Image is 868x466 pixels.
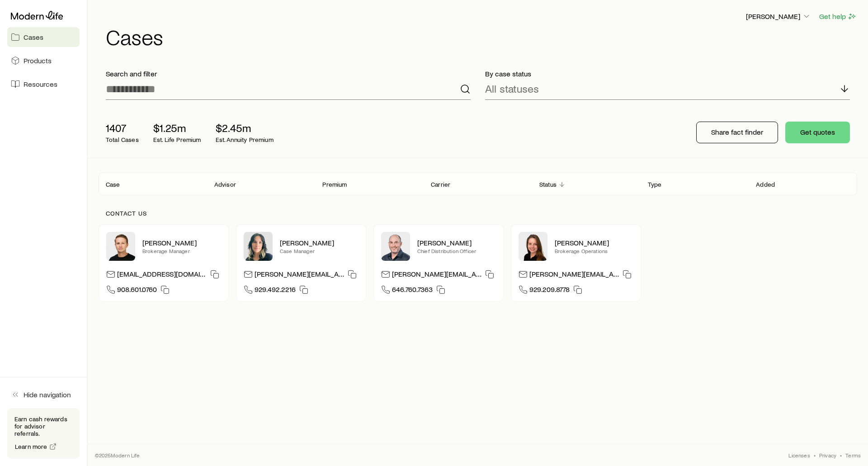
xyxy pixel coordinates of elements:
[106,232,135,261] img: Rich Loeffler
[539,181,557,188] p: Status
[417,238,496,247] p: [PERSON_NAME]
[255,269,344,282] p: [PERSON_NAME][EMAIL_ADDRESS][DOMAIN_NAME]
[216,136,274,143] p: Est. Annuity Premium
[244,232,273,261] img: Lisette Vega
[819,452,836,459] a: Privacy
[696,122,778,143] button: Share fact finder
[392,285,433,297] span: 646.760.7363
[106,122,139,134] p: 1407
[255,285,296,297] span: 929.492.2216
[280,247,359,254] p: Case Manager
[417,247,496,254] p: Chief Distribution Officer
[485,82,539,95] p: All statuses
[280,238,359,247] p: [PERSON_NAME]
[106,210,850,217] p: Contact us
[99,173,857,195] div: Client cases
[529,285,570,297] span: 929.209.8778
[845,452,861,459] a: Terms
[322,181,347,188] p: Premium
[381,232,410,261] img: Dan Pierson
[142,238,221,247] p: [PERSON_NAME]
[95,452,140,459] p: © 2025 Modern Life
[814,452,816,459] span: •
[117,269,207,282] p: [EMAIL_ADDRESS][DOMAIN_NAME]
[14,415,72,437] p: Earn cash rewards for advisor referrals.
[7,27,80,47] a: Cases
[117,285,157,297] span: 908.601.0760
[746,12,811,21] p: [PERSON_NAME]
[555,238,633,247] p: [PERSON_NAME]
[106,136,139,143] p: Total Cases
[106,181,120,188] p: Case
[819,11,857,22] button: Get help
[648,181,662,188] p: Type
[840,452,842,459] span: •
[756,181,775,188] p: Added
[142,247,221,254] p: Brokerage Manager
[745,11,811,22] button: [PERSON_NAME]
[7,74,80,94] a: Resources
[106,69,471,78] p: Search and filter
[392,269,481,282] p: [PERSON_NAME][EMAIL_ADDRESS][DOMAIN_NAME]
[7,408,80,459] div: Earn cash rewards for advisor referrals.Learn more
[24,80,57,89] span: Resources
[24,56,52,65] span: Products
[7,51,80,71] a: Products
[555,247,633,254] p: Brokerage Operations
[485,69,850,78] p: By case status
[788,452,810,459] a: Licenses
[216,122,274,134] p: $2.45m
[153,136,201,143] p: Est. Life Premium
[785,122,850,143] button: Get quotes
[7,385,80,405] button: Hide navigation
[24,33,43,42] span: Cases
[214,181,236,188] p: Advisor
[24,390,71,399] span: Hide navigation
[106,26,857,47] h1: Cases
[529,269,619,282] p: [PERSON_NAME][EMAIL_ADDRESS][DOMAIN_NAME]
[519,232,547,261] img: Ellen Wall
[15,443,47,450] span: Learn more
[431,181,450,188] p: Carrier
[711,127,763,137] p: Share fact finder
[153,122,201,134] p: $1.25m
